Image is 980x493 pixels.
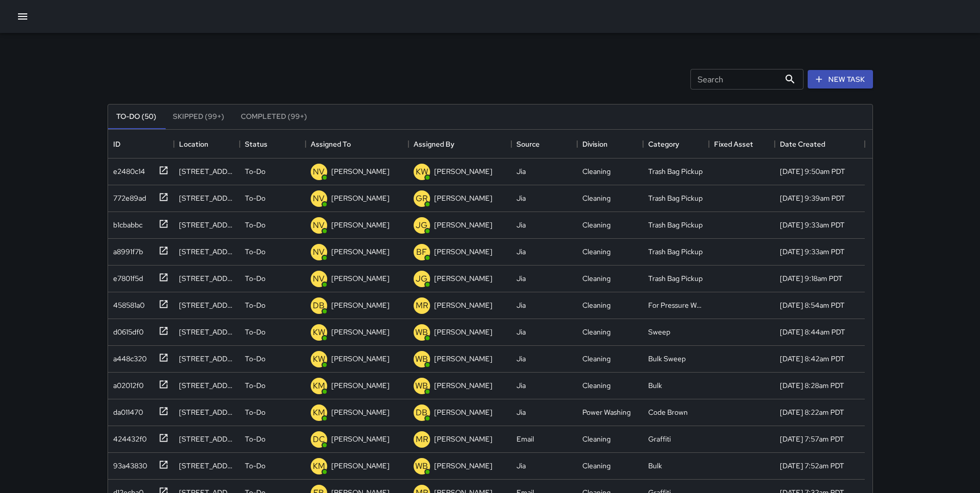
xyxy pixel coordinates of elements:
[780,461,844,471] div: 9/3/2025, 7:52am PDT
[582,273,611,284] div: Cleaning
[582,246,611,257] div: Cleaning
[109,189,146,203] div: 772e89ad
[313,166,325,178] p: NV
[648,130,679,159] div: Category
[780,273,843,284] div: 9/3/2025, 9:18am PDT
[245,434,265,444] p: To-Do
[709,130,775,159] div: Fixed Asset
[109,242,143,257] div: a8991f7b
[648,220,703,230] div: Trash Bag Pickup
[179,434,235,444] div: 360 6th Street
[416,433,428,446] p: MR
[331,461,389,471] p: [PERSON_NAME]
[516,434,534,444] div: Email
[516,246,526,257] div: Jia
[113,130,120,159] div: ID
[808,70,873,89] button: New Task
[434,193,492,203] p: [PERSON_NAME]
[245,461,265,471] p: To-Do
[416,273,427,285] p: JG
[109,456,147,471] div: 93a43830
[434,220,492,230] p: [PERSON_NAME]
[179,380,235,391] div: 1048 Folsom Street
[109,269,143,284] div: e7801f5d
[109,296,145,310] div: 458581a0
[109,376,144,391] div: a02012f0
[780,354,845,364] div: 9/3/2025, 8:42am PDT
[434,166,492,177] p: [PERSON_NAME]
[780,327,845,337] div: 9/3/2025, 8:44am PDT
[179,246,235,257] div: 210 Shipley Street
[582,220,611,230] div: Cleaning
[577,130,643,159] div: Division
[648,246,703,257] div: Trash Bag Pickup
[516,461,526,471] div: Jia
[780,220,845,230] div: 9/3/2025, 9:33am PDT
[648,273,703,284] div: Trash Bag Pickup
[245,193,265,203] p: To-Do
[516,193,526,203] div: Jia
[434,300,492,310] p: [PERSON_NAME]
[582,434,611,444] div: Cleaning
[516,407,526,417] div: Jia
[648,380,662,391] div: Bulk
[516,166,526,177] div: Jia
[331,407,389,417] p: [PERSON_NAME]
[108,104,165,129] button: To-Do (50)
[331,300,389,310] p: [PERSON_NAME]
[416,166,428,178] p: KW
[331,166,389,177] p: [PERSON_NAME]
[648,354,686,364] div: Bulk Sweep
[582,166,611,177] div: Cleaning
[643,130,709,159] div: Category
[516,130,540,159] div: Source
[780,193,845,203] div: 9/3/2025, 9:39am PDT
[109,323,144,337] div: d0615df0
[516,354,526,364] div: Jia
[416,407,427,419] p: DB
[245,354,265,364] p: To-Do
[780,130,825,159] div: Date Created
[714,130,753,159] div: Fixed Asset
[511,130,577,159] div: Source
[109,403,143,417] div: da011470
[331,220,389,230] p: [PERSON_NAME]
[434,434,492,444] p: [PERSON_NAME]
[416,246,427,258] p: BF
[233,104,315,129] button: Completed (99+)
[179,166,235,177] div: 581 Natoma Street
[109,349,147,364] div: a448c320
[313,407,325,419] p: KM
[313,273,325,285] p: NV
[516,300,526,310] div: Jia
[179,193,235,203] div: 90 Sheridan Street
[648,461,662,471] div: Bulk
[331,193,389,203] p: [PERSON_NAME]
[434,461,492,471] p: [PERSON_NAME]
[179,130,208,159] div: Location
[516,273,526,284] div: Jia
[331,273,389,284] p: [PERSON_NAME]
[245,220,265,230] p: To-Do
[179,354,235,364] div: 550 Minna Street
[780,407,844,417] div: 9/3/2025, 8:22am PDT
[245,327,265,337] p: To-Do
[414,130,454,159] div: Assigned By
[179,407,235,417] div: 273 7th Street
[331,354,389,364] p: [PERSON_NAME]
[434,273,492,284] p: [PERSON_NAME]
[434,246,492,257] p: [PERSON_NAME]
[245,407,265,417] p: To-Do
[179,327,235,337] div: 563 Minna Street
[313,460,325,472] p: KM
[516,220,526,230] div: Jia
[415,460,428,472] p: WB
[240,130,306,159] div: Status
[416,192,427,205] p: GR
[648,407,688,417] div: Code Brown
[582,193,611,203] div: Cleaning
[780,380,844,391] div: 9/3/2025, 8:28am PDT
[313,353,325,365] p: KW
[780,434,844,444] div: 9/3/2025, 7:57am PDT
[245,273,265,284] p: To-Do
